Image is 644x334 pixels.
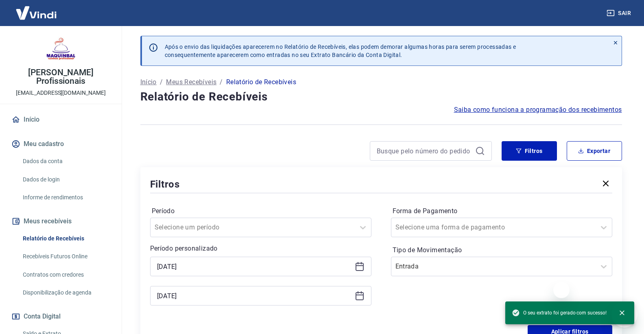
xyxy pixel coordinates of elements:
[20,171,112,188] a: Dados de login
[140,77,157,87] a: Início
[567,141,622,161] button: Exportar
[150,178,180,191] h5: Filtros
[157,260,351,273] input: Data inicial
[157,290,351,302] input: Data final
[10,135,112,153] button: Meu cadastro
[377,145,472,157] input: Busque pelo número do pedido
[611,301,637,327] iframe: Botão para abrir a janela de mensagens
[16,89,106,97] p: [EMAIL_ADDRESS][DOMAIN_NAME]
[152,206,370,216] label: Período
[393,206,611,216] label: Forma de Pagamento
[502,141,557,161] button: Filtros
[20,266,112,283] a: Contratos com credores
[20,230,112,247] a: Relatório de Recebíveis
[220,77,223,87] p: /
[10,111,112,129] a: Início
[166,77,216,87] a: Meus Recebíveis
[45,33,77,65] img: f6ce95d3-a6ad-4fb1-9c65-5e03a0ce469e.jpeg
[512,309,607,317] span: O seu extrato foi gerado com sucesso!
[605,6,634,21] button: Sair
[20,189,112,206] a: Informe de rendimentos
[10,308,112,325] button: Conta Digital
[20,153,112,170] a: Dados da conta
[393,245,611,255] label: Tipo de Movimentação
[226,77,296,87] p: Relatório de Recebíveis
[10,0,63,25] img: Vindi
[20,248,112,265] a: Recebíveis Futuros Online
[150,244,371,253] p: Período personalizado
[140,89,622,105] h4: Relatório de Recebíveis
[10,212,112,230] button: Meus recebíveis
[553,282,570,298] iframe: Fechar mensagem
[454,105,622,115] a: Saiba como funciona a programação dos recebimentos
[165,43,516,59] p: Após o envio das liquidações aparecerem no Relatório de Recebíveis, elas podem demorar algumas ho...
[160,77,163,87] p: /
[20,284,112,301] a: Disponibilização de agenda
[7,68,115,85] p: [PERSON_NAME] Profissionais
